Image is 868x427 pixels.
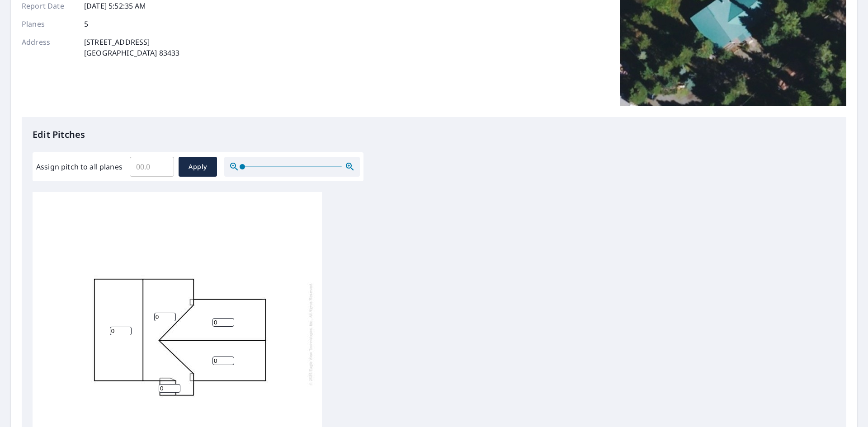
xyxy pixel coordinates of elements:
[22,37,76,58] p: Address
[179,157,217,177] button: Apply
[84,0,146,11] p: [DATE] 5:52:35 AM
[130,154,174,179] input: 00.0
[22,19,76,29] p: Planes
[84,37,179,58] p: [STREET_ADDRESS] [GEOGRAPHIC_DATA] 83433
[84,19,88,29] p: 5
[22,0,76,11] p: Report Date
[36,161,123,172] label: Assign pitch to all planes
[33,128,835,141] p: Edit Pitches
[186,161,210,173] span: Apply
